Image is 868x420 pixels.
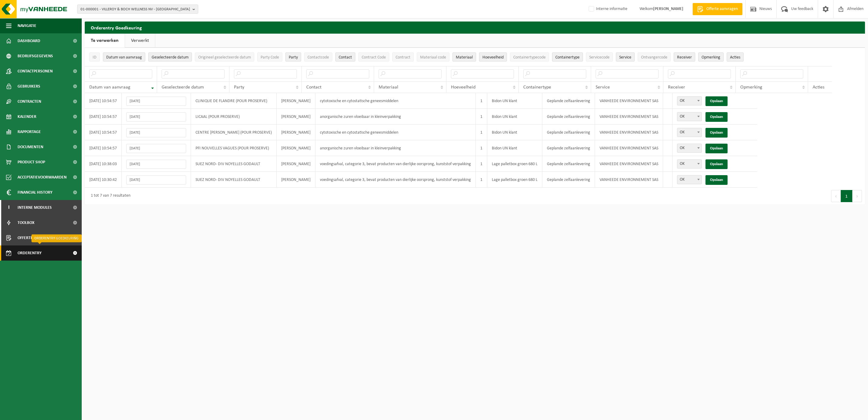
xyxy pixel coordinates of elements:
td: [PERSON_NAME] [277,140,315,156]
button: HoeveelheidHoeveelheid: Activate to sort [479,52,507,62]
span: Financial History [18,185,52,200]
span: Kalender [18,109,36,124]
td: Geplande zelfaanlevering [542,156,595,172]
a: Opslaan [705,96,728,106]
button: OntvangercodeOntvangercode: Activate to sort [638,52,671,62]
td: [DATE] 10:54:57 [85,93,122,109]
td: VANHEEDE ENVIRONNEMENT SAS [595,125,663,140]
span: Orderentry Goedkeuring [18,245,68,261]
td: VANHEEDE ENVIRONNEMENT SAS [595,109,663,125]
td: 1 [476,140,487,156]
span: Interne modules [18,200,52,215]
span: Party [234,85,244,90]
button: Previous [831,190,841,202]
span: OK [677,144,702,153]
td: 1 [476,172,487,188]
span: Datum van aanvraag [106,55,142,60]
span: Containertype [555,55,580,60]
td: 1 [476,109,487,125]
span: Ontvangercode [641,55,667,60]
td: 1 [476,93,487,109]
span: Materiaal [379,85,398,90]
span: Service [619,55,631,60]
td: [DATE] 10:54:57 [85,125,122,140]
td: VANHEEDE ENVIRONNEMENT SAS [595,156,663,172]
span: 01-000001 - VILLEROY & BOCH WELLNESS NV - [GEOGRAPHIC_DATA] [81,5,190,14]
span: Acceptatievoorwaarden [18,170,67,185]
span: Receiver [668,85,685,90]
td: Bidon UN klant [487,109,542,125]
span: Receiver [677,55,692,60]
span: Containertype [523,85,551,90]
span: Contactcode [307,55,329,60]
td: [PERSON_NAME] [277,125,315,140]
td: CENTRE [PERSON_NAME] (POUR PROSERVE) [191,125,277,140]
a: Opslaan [705,175,728,185]
span: Gebruikers [18,79,40,94]
a: Opslaan [705,128,728,138]
td: VANHEEDE ENVIRONNEMENT SAS [595,93,663,109]
td: CLINIQUE DE FLANDRE (POUR PROSERVE) [191,93,277,109]
td: Geplande zelfaanlevering [542,125,595,140]
span: OK [677,159,702,168]
button: ContractContract: Activate to sort [392,52,414,62]
td: VANHEEDE ENVIRONNEMENT SAS [595,140,663,156]
span: Navigatie [18,18,36,33]
span: Contact [339,55,352,60]
button: PartyParty: Activate to sort [285,52,301,62]
span: Hoeveelheid [451,85,475,90]
button: OpmerkingOpmerking: Activate to sort [698,52,724,62]
span: OK [677,112,702,121]
td: voedingsafval, categorie 3, bevat producten van dierlijke oorsprong, kunststof verpakking [315,172,476,188]
button: Party CodeParty Code: Activate to sort [257,52,282,62]
td: [PERSON_NAME] [277,156,315,172]
td: Geplande zelfaanlevering [542,93,595,109]
button: ContactcodeContactcode: Activate to sort [304,52,332,62]
td: Geplande zelfaanlevering [542,109,595,125]
span: Product Shop [18,155,45,170]
span: Contract [396,55,410,60]
span: OK [677,128,702,137]
td: 1 [476,125,487,140]
span: Party [289,55,298,60]
span: I [6,200,12,215]
span: OK [677,160,702,168]
a: Verwerkt [125,34,155,48]
a: Offerte aanvragen [692,3,742,15]
span: Geselecteerde datum [162,85,204,90]
td: PFI NOUVELLES VAGUES (POUR PROSERVE) [191,140,277,156]
button: Contract CodeContract Code: Activate to sort [358,52,389,62]
td: anorganische zuren vloeibaar in kleinverpakking [315,109,476,125]
span: ID [93,55,97,60]
td: Lage palletbox groen 680 L [487,156,542,172]
button: ContactContact: Activate to sort [335,52,355,62]
span: Contact [306,85,321,90]
button: ReceiverReceiver: Activate to sort [674,52,695,62]
td: Geplande zelfaanlevering [542,172,595,188]
span: Toolbox [18,215,35,230]
span: Opmerking [702,55,720,60]
span: Materiaal code [420,55,446,60]
span: OK [677,112,702,121]
button: Materiaal codeMateriaal code: Activate to sort [417,52,449,62]
button: ServiceService: Activate to sort [616,52,635,62]
button: Acties [727,52,744,62]
h2: Orderentry Goedkeuring [85,22,865,33]
button: MateriaalMateriaal: Activate to sort [452,52,476,62]
span: Documenten [18,139,43,155]
td: [PERSON_NAME] [277,93,315,109]
td: Geplande zelfaanlevering [542,140,595,156]
button: ServicecodeServicecode: Activate to sort [586,52,613,62]
div: 1 tot 7 van 7 resultaten [88,191,130,202]
span: Materiaal [456,55,473,60]
td: VANHEEDE ENVIRONNEMENT SAS [595,172,663,188]
span: Origineel geselecteerde datum [198,55,251,60]
td: SUEZ NORD- DIV NOYELLES GODAULT [191,156,277,172]
span: Geselecteerde datum [152,55,189,60]
td: Bidon UN klant [487,93,542,109]
span: Offerte aanvragen [18,230,56,245]
span: Opmerking [740,85,762,90]
button: 1 [841,190,853,202]
td: [PERSON_NAME] [277,109,315,125]
span: Contactpersonen [18,64,53,79]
